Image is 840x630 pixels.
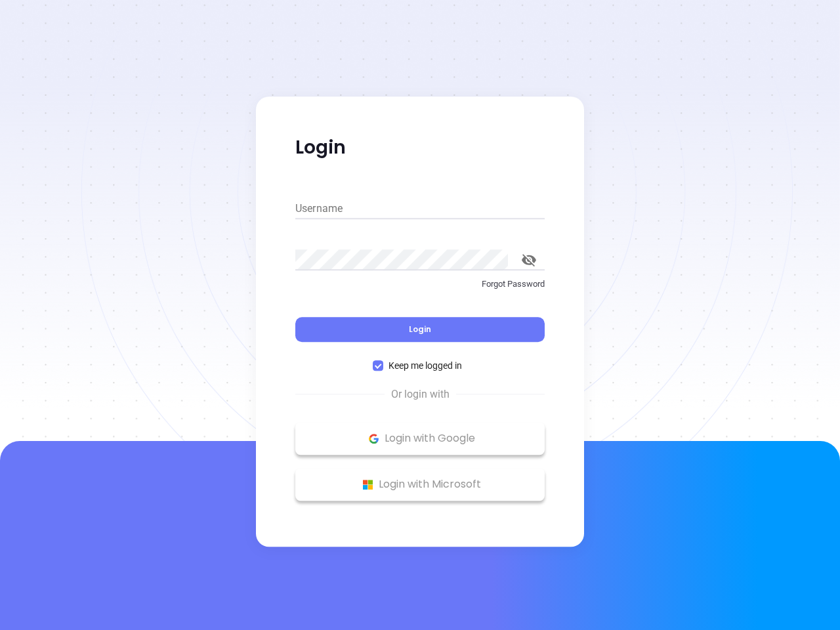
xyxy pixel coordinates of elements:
span: Keep me logged in [383,358,467,373]
p: Forgot Password [295,278,545,291]
a: Forgot Password [295,278,545,301]
button: Microsoft Logo Login with Microsoft [295,468,545,501]
button: toggle password visibility [513,244,545,276]
button: Google Logo Login with Google [295,422,545,455]
p: Login [295,136,545,159]
p: Login with Microsoft [302,474,538,494]
button: Login [295,317,545,342]
span: Or login with [385,387,456,402]
span: Login [409,324,431,335]
img: Google Logo [366,430,382,447]
p: Login with Google [302,429,538,448]
img: Microsoft Logo [360,476,376,493]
